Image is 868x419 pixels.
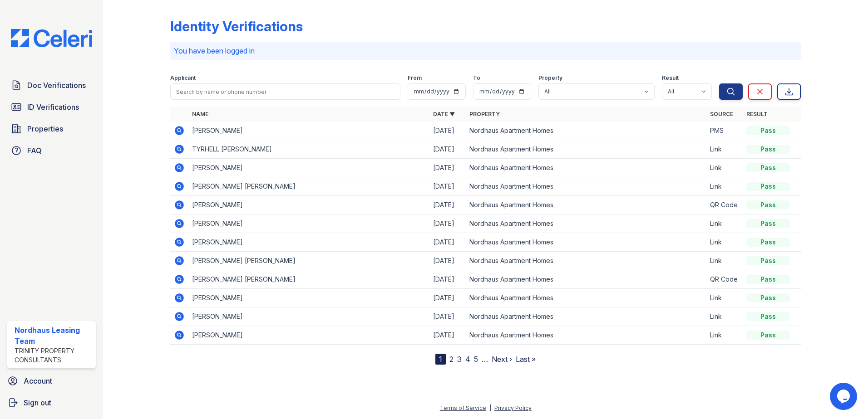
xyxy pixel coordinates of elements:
td: [DATE] [429,177,466,196]
a: Result [746,111,768,117]
td: [PERSON_NAME] [188,196,429,214]
td: Nordhaus Apartment Homes [466,159,707,177]
td: [DATE] [429,233,466,252]
div: Trinity Property Consultants [15,346,92,365]
td: [DATE] [429,214,466,233]
a: Account [4,372,99,390]
td: [PERSON_NAME] [PERSON_NAME] [188,177,429,196]
td: [PERSON_NAME] [PERSON_NAME] [188,252,429,270]
iframe: chat widget [830,383,859,410]
td: [PERSON_NAME] [188,307,429,326]
td: [PERSON_NAME] [188,233,429,252]
div: Nordhaus Leasing Team [15,325,92,346]
a: 2 [449,355,454,364]
a: Property [469,111,500,117]
span: Account [24,375,52,386]
span: … [482,354,488,365]
div: Pass [746,312,790,321]
td: Link [706,177,743,196]
td: Nordhaus Apartment Homes [466,326,707,345]
td: [DATE] [429,326,466,345]
a: Last » [516,355,536,364]
td: Link [706,307,743,326]
td: Nordhaus Apartment Homes [466,122,707,140]
td: Link [706,140,743,159]
a: Source [710,111,733,117]
td: Link [706,289,743,307]
td: [DATE] [429,289,466,307]
div: Pass [746,200,790,209]
div: Pass [746,182,790,191]
td: Link [706,233,743,252]
a: Date ▼ [433,111,455,117]
div: Pass [746,163,790,172]
div: Pass [746,275,790,284]
a: 5 [474,355,478,364]
td: [DATE] [429,159,466,177]
td: [DATE] [429,122,466,140]
a: Terms of Service [440,404,486,411]
td: Nordhaus Apartment Homes [466,307,707,326]
div: Pass [746,219,790,228]
td: Nordhaus Apartment Homes [466,270,707,289]
input: Search by name or phone number [170,83,400,100]
span: FAQ [27,145,42,156]
div: Pass [746,145,790,154]
td: Link [706,214,743,233]
td: [PERSON_NAME] [188,159,429,177]
td: PMS [706,122,743,140]
td: [DATE] [429,196,466,214]
div: Pass [746,293,790,302]
label: To [473,74,480,82]
td: Nordhaus Apartment Homes [466,196,707,214]
td: Link [706,326,743,345]
td: Nordhaus Apartment Homes [466,140,707,159]
img: CE_Logo_Blue-a8612792a0a2168367f1c8372b55b34899dd931a85d93a1a3d3e32e68fde9ad4.png [4,29,99,47]
td: Nordhaus Apartment Homes [466,233,707,252]
div: Pass [746,256,790,265]
a: Next › [492,355,512,364]
a: 3 [457,355,462,364]
a: Sign out [4,394,99,412]
a: Properties [7,120,96,138]
a: 4 [465,355,470,364]
span: Doc Verifications [27,80,86,91]
td: Link [706,252,743,270]
td: [DATE] [429,140,466,159]
td: [PERSON_NAME] [188,122,429,140]
a: FAQ [7,141,96,160]
td: [PERSON_NAME] [188,289,429,307]
td: Nordhaus Apartment Homes [466,177,707,196]
p: You have been logged in [174,45,797,56]
td: Link [706,159,743,177]
span: Sign out [24,397,51,408]
a: ID Verifications [7,98,96,116]
td: Nordhaus Apartment Homes [466,214,707,233]
label: Applicant [170,74,196,82]
td: [DATE] [429,270,466,289]
div: Pass [746,331,790,340]
td: Nordhaus Apartment Homes [466,252,707,270]
span: ID Verifications [27,102,79,112]
span: Properties [27,123,63,134]
a: Doc Verifications [7,76,96,94]
td: [PERSON_NAME] [PERSON_NAME] [188,270,429,289]
label: From [408,74,422,82]
td: Nordhaus Apartment Homes [466,289,707,307]
label: Result [662,74,679,82]
td: QR Code [706,270,743,289]
td: [DATE] [429,307,466,326]
label: Property [538,74,562,82]
div: | [489,404,491,411]
td: [PERSON_NAME] [188,326,429,345]
div: Pass [746,126,790,135]
a: Name [192,111,208,117]
div: 1 [435,354,446,365]
a: Privacy Policy [494,404,532,411]
td: TYRHELL [PERSON_NAME] [188,140,429,159]
td: [PERSON_NAME] [188,214,429,233]
div: Pass [746,238,790,247]
td: QR Code [706,196,743,214]
div: Identity Verifications [170,18,303,34]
